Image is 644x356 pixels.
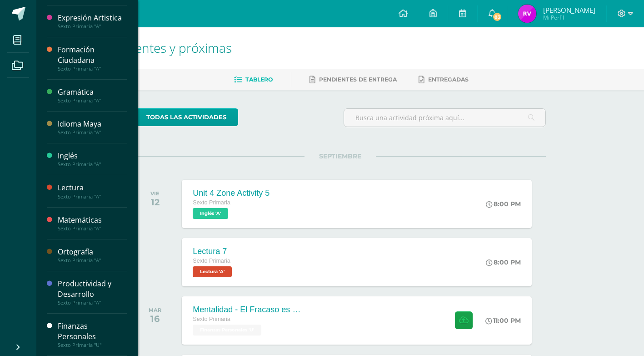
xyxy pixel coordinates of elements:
div: Sexto Primaria "A" [58,161,127,168]
a: LecturaSexto Primaria "A" [58,183,127,199]
a: Tablero [234,72,273,87]
div: Lectura [58,183,127,193]
a: Productividad y DesarrolloSexto Primaria "A" [58,279,127,306]
span: Sexto Primaria [193,258,230,264]
div: Lectura 7 [193,247,234,256]
div: Sexto Primaria "A" [58,193,127,200]
div: 11:00 PM [485,316,521,325]
div: Matemáticas [58,215,127,225]
a: Finanzas PersonalesSexto Primaria "U" [58,321,127,348]
div: Productividad y Desarrollo [58,279,127,300]
span: Sexto Primaria [193,199,230,206]
span: Mi Perfil [543,14,595,21]
a: Formación CiudadanaSexto Primaria "A" [58,45,127,72]
div: Sexto Primaria "A" [58,23,127,30]
a: Idioma MayaSexto Primaria "A" [58,119,127,136]
div: 16 [149,313,161,324]
span: Sexto Primaria [193,316,230,322]
div: Sexto Primaria "U" [58,342,127,348]
div: Ortografía [58,247,127,257]
a: MatemáticasSexto Primaria "A" [58,215,127,232]
div: Idioma Maya [58,119,127,129]
img: b0490e03229d84449dd03a4079df091a.png [518,5,536,23]
div: Unit 4 Zone Activity 5 [193,188,270,198]
input: Busca una actividad próxima aquí... [344,109,545,127]
div: VIE [150,190,160,197]
a: OrtografíaSexto Primaria "A" [58,247,127,264]
div: MAR [149,307,161,313]
div: Gramática [58,87,127,97]
span: Pendientes de entrega [319,76,397,83]
div: 12 [150,197,160,208]
span: Inglés 'A' [193,208,228,219]
span: Actividades recientes y próximas [47,39,232,56]
span: [PERSON_NAME] [543,5,595,15]
div: Expresión Artistica [58,13,127,23]
div: Sexto Primaria "A" [58,129,127,136]
a: todas las Actividades [135,108,238,126]
a: Expresión ArtisticaSexto Primaria "A" [58,13,127,30]
div: 8:00 PM [486,258,521,266]
div: Sexto Primaria "A" [58,300,127,306]
a: Pendientes de entrega [310,72,397,87]
div: Formación Ciudadana [58,45,127,66]
span: Finanzas Personales 'U' [193,325,261,336]
div: Sexto Primaria "A" [58,257,127,264]
span: SEPTIEMBRE [305,152,376,160]
div: Finanzas Personales [58,321,127,342]
a: Entregadas [419,72,469,87]
span: Lectura 'A' [193,266,232,277]
a: GramáticaSexto Primaria "A" [58,87,127,104]
div: Sexto Primaria "A" [58,66,127,72]
div: Sexto Primaria "A" [58,97,127,104]
div: 8:00 PM [486,200,521,208]
span: Tablero [245,76,273,83]
div: Mentalidad - El Fracaso es mi Maestro [193,305,302,315]
span: Entregadas [428,76,469,83]
div: Sexto Primaria "A" [58,225,127,232]
a: InglésSexto Primaria "A" [58,151,127,168]
span: 83 [492,12,502,22]
div: Inglés [58,151,127,161]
